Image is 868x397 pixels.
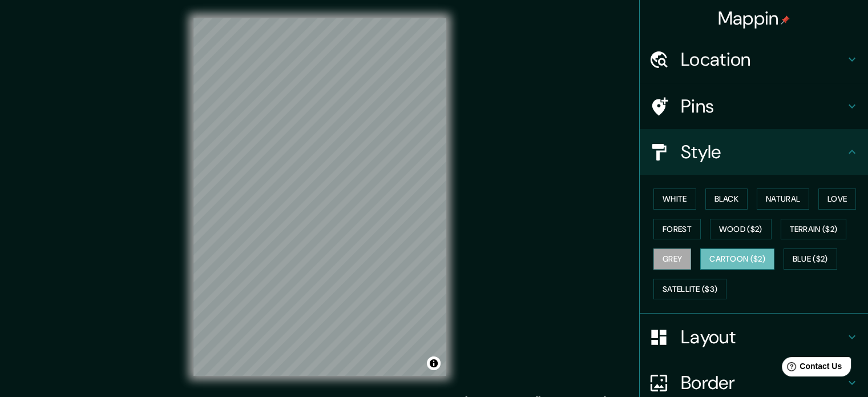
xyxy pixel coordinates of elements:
button: Forest [653,219,701,240]
h4: Border [681,371,845,394]
button: Wood ($2) [710,219,772,240]
button: Natural [757,189,809,210]
div: Style [640,129,868,175]
h4: Mappin [718,7,790,30]
button: Cartoon ($2) [700,248,774,270]
canvas: Map [193,18,446,376]
div: Pins [640,83,868,129]
h4: Pins [681,95,845,118]
button: White [653,189,696,210]
h4: Style [681,141,845,163]
button: Satellite ($3) [653,279,726,300]
button: Grey [653,248,691,270]
button: Terrain ($2) [781,219,847,240]
img: pin-icon.png [781,15,790,25]
iframe: Help widget launcher [766,352,855,384]
div: Layout [640,314,868,360]
h4: Location [681,48,845,71]
button: Toggle attribution [427,356,441,370]
button: Blue ($2) [784,248,837,270]
button: Love [818,189,856,210]
button: Black [705,189,748,210]
h4: Layout [681,326,845,348]
div: Location [640,37,868,82]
